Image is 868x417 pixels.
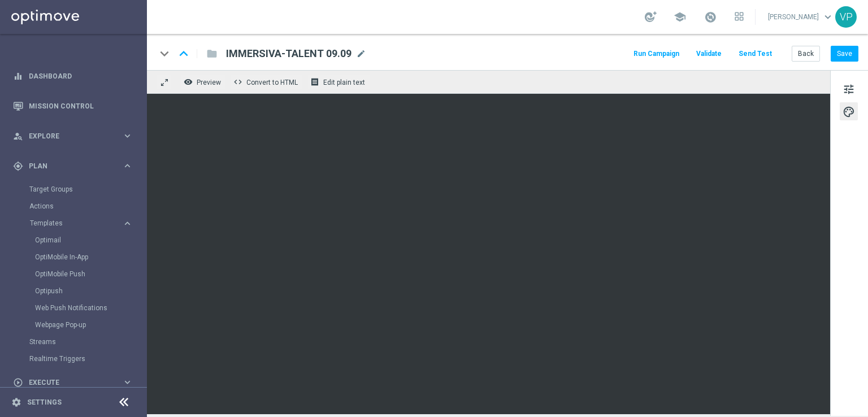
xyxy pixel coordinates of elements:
button: person_search Explore keyboard_arrow_right [12,132,133,141]
div: Target Groups [29,181,146,198]
div: Actions [29,198,146,215]
i: keyboard_arrow_up [175,45,192,62]
a: Optimail [35,236,118,245]
a: Mission Control [29,91,133,121]
button: Templates keyboard_arrow_right [29,219,133,228]
button: remove_red_eye Preview [181,75,226,89]
div: Realtime Triggers [29,350,146,367]
i: keyboard_arrow_right [122,377,133,388]
a: Realtime Triggers [29,354,118,363]
span: Preview [197,79,221,86]
i: equalizer [13,71,23,81]
a: Dashboard [29,61,133,91]
span: Execute [29,379,122,386]
div: VP [835,6,857,28]
span: Validate [696,50,722,58]
i: person_search [13,131,23,141]
a: [PERSON_NAME]keyboard_arrow_down [767,8,835,25]
i: gps_fixed [13,161,23,171]
span: Convert to HTML [246,79,298,86]
button: Validate [695,46,723,62]
i: remove_red_eye [184,77,193,86]
span: Edit plain text [323,79,365,86]
div: Plan [13,161,122,171]
a: Actions [29,202,118,211]
span: palette [843,105,855,119]
button: play_circle_outline Execute keyboard_arrow_right [12,378,133,387]
span: code [233,77,242,86]
a: OptiMobile Push [35,270,118,279]
div: Explore [13,131,122,141]
div: Templates [30,220,122,227]
button: receipt Edit plain text [307,75,370,89]
div: OptiMobile In-App [35,249,146,266]
a: Web Push Notifications [35,303,118,312]
div: Templates [29,215,146,333]
span: school [674,11,686,23]
i: keyboard_arrow_right [122,160,133,171]
a: OptiMobile In-App [35,253,118,262]
div: Mission Control [13,91,133,121]
a: Streams [29,337,118,346]
button: Back [792,46,820,62]
div: Web Push Notifications [35,299,146,316]
span: tune [843,82,855,97]
a: Target Groups [29,185,118,194]
button: Mission Control [12,102,133,111]
span: Templates [30,220,111,227]
div: Optimail [35,232,146,249]
span: IMMERSIVA-TALENT 09.09 [226,47,351,60]
a: Optipush [35,286,118,296]
div: OptiMobile Push [35,266,146,283]
button: gps_fixed Plan keyboard_arrow_right [12,162,133,171]
a: Webpage Pop-up [35,320,118,329]
span: Plan [29,163,122,170]
i: settings [11,397,21,407]
button: palette [840,102,858,120]
button: tune [840,80,858,98]
i: keyboard_arrow_right [122,131,133,141]
i: receipt [310,77,319,86]
div: Streams [29,333,146,350]
span: Explore [29,133,122,140]
a: Settings [27,399,62,406]
i: keyboard_arrow_right [122,218,133,229]
span: keyboard_arrow_down [822,11,834,23]
button: Send Test [737,46,774,62]
span: mode_edit [356,49,366,59]
div: Dashboard [13,61,133,91]
div: Optipush [35,283,146,299]
div: Execute [13,377,122,388]
button: code Convert to HTML [231,75,303,89]
button: equalizer Dashboard [12,72,133,81]
i: play_circle_outline [13,377,23,388]
div: Webpage Pop-up [35,316,146,333]
button: Save [831,46,858,62]
button: Run Campaign [632,46,681,62]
